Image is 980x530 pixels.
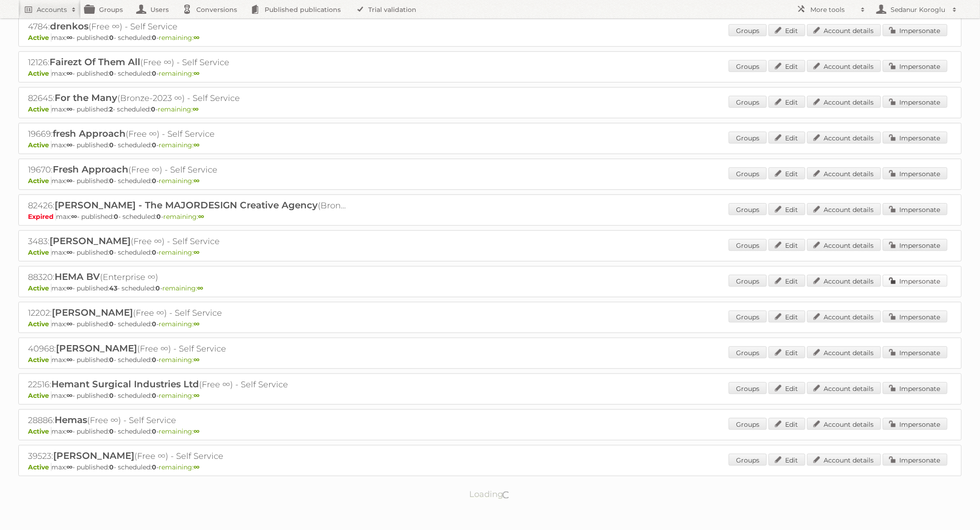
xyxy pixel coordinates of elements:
a: Edit [769,132,805,144]
h2: 28886: (Free ∞) - Self Service [28,414,349,426]
strong: ∞ [198,212,204,221]
h2: Sedanur Koroglu [888,5,948,14]
span: Active [28,391,51,400]
strong: ∞ [194,248,199,257]
span: Active [28,177,51,185]
strong: 0 [152,69,156,78]
strong: 0 [152,391,156,400]
a: Impersonate [883,454,947,466]
span: Active [28,284,51,292]
strong: 0 [152,463,156,471]
span: Active [28,356,51,364]
span: remaining: [159,33,199,42]
strong: ∞ [194,320,199,328]
strong: 0 [114,212,118,221]
strong: 0 [156,212,161,221]
h2: 39523: (Free ∞) - Self Service [28,450,349,462]
strong: ∞ [66,463,72,471]
strong: 0 [109,356,114,364]
strong: ∞ [66,320,72,328]
a: Impersonate [883,24,947,36]
strong: 0 [109,320,114,328]
h2: 4784: (Free ∞) - Self Service [28,21,349,33]
a: Groups [729,96,767,108]
a: Account details [807,239,881,251]
a: Groups [729,418,767,430]
a: Impersonate [883,132,947,144]
strong: ∞ [194,391,199,400]
p: max: - published: - scheduled: - [28,69,952,78]
strong: ∞ [71,212,77,221]
a: Account details [807,167,881,179]
a: Impersonate [883,96,947,108]
h2: 88320: (Enterprise ∞) [28,271,349,283]
span: Active [28,105,51,113]
span: [PERSON_NAME] - The MAJORDESIGN Creative Agency [55,200,318,211]
a: Account details [807,275,881,287]
strong: ∞ [66,427,72,435]
span: Hemas [55,414,87,425]
strong: 0 [109,427,114,435]
a: Groups [729,203,767,215]
h2: 12126: (Free ∞) - Self Service [28,56,349,68]
strong: ∞ [194,463,199,471]
p: max: - published: - scheduled: - [28,463,952,471]
p: max: - published: - scheduled: - [28,391,952,400]
span: remaining: [158,105,199,113]
strong: 0 [152,356,156,364]
span: remaining: [159,427,199,435]
strong: ∞ [194,141,199,149]
strong: 0 [152,248,156,257]
a: Impersonate [883,418,947,430]
a: Groups [729,24,767,36]
p: max: - published: - scheduled: - [28,177,952,185]
span: remaining: [159,69,199,78]
strong: ∞ [66,177,72,185]
span: Active [28,463,51,471]
strong: ∞ [66,105,72,113]
strong: ∞ [194,33,199,42]
span: remaining: [159,391,199,400]
strong: 0 [109,33,114,42]
strong: 0 [109,177,114,185]
a: Edit [769,311,805,323]
span: Active [28,141,51,149]
span: Hemant Surgical Industries Ltd [51,379,199,390]
a: Impersonate [883,203,947,215]
a: Groups [729,132,767,144]
h2: 19669: (Free ∞) - Self Service [28,128,349,140]
a: Account details [807,24,881,36]
strong: 0 [109,248,114,257]
strong: 0 [152,177,156,185]
a: Groups [729,346,767,358]
h2: 22516: (Free ∞) - Self Service [28,379,349,391]
strong: ∞ [66,69,72,78]
a: Groups [729,275,767,287]
span: For the Many [55,92,117,103]
span: [PERSON_NAME] [52,307,133,318]
span: remaining: [159,177,199,185]
span: Expired [28,212,56,221]
p: max: - published: - scheduled: - [28,284,952,292]
strong: ∞ [197,284,203,292]
span: remaining: [159,463,199,471]
strong: ∞ [194,177,199,185]
span: Active [28,248,51,257]
span: remaining: [159,320,199,328]
strong: ∞ [66,248,72,257]
strong: 0 [152,320,156,328]
strong: ∞ [66,356,72,364]
strong: 0 [152,427,156,435]
a: Edit [769,203,805,215]
strong: 0 [155,284,160,292]
a: Impersonate [883,346,947,358]
h2: More tools [810,5,856,14]
p: max: - published: - scheduled: - [28,320,952,328]
strong: 0 [109,463,114,471]
h2: 82645: (Bronze-2023 ∞) - Self Service [28,92,349,104]
h2: 82426: (Bronze ∞) - TRIAL - Self Service [28,200,349,212]
a: Impersonate [883,382,947,394]
span: Active [28,427,51,435]
a: Edit [769,346,805,358]
a: Edit [769,239,805,251]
